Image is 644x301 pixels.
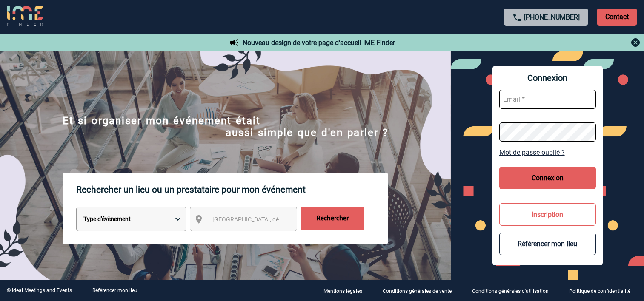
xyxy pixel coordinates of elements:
[569,288,630,294] p: Politique de confidentialité
[499,90,596,109] input: Email *
[7,287,72,293] div: © Ideal Meetings and Events
[499,73,596,83] span: Connexion
[212,216,331,223] span: [GEOGRAPHIC_DATA], département, région...
[323,288,362,294] p: Mentions légales
[499,233,596,255] button: Référencer mon lieu
[76,173,388,207] p: Rechercher un lieu ou un prestataire pour mon événement
[376,287,465,295] a: Conditions générales de vente
[524,13,580,21] a: [PHONE_NUMBER]
[317,287,376,295] a: Mentions légales
[465,287,562,295] a: Conditions générales d'utilisation
[499,148,596,156] a: Mot de passe oublié ?
[92,287,137,293] a: Référencer mon lieu
[499,203,596,226] button: Inscription
[499,167,596,189] button: Connexion
[512,12,522,23] img: call-24-px.png
[472,288,549,294] p: Conditions générales d'utilisation
[597,9,637,26] p: Contact
[562,287,644,295] a: Politique de confidentialité
[383,288,452,294] p: Conditions générales de vente
[301,207,364,230] input: Rechercher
